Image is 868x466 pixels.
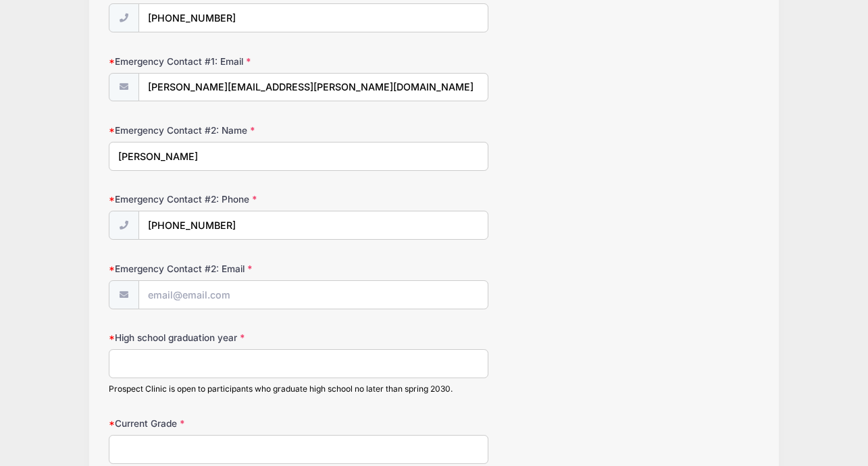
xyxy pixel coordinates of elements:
div: Prospect Clinic is open to participants who graduate high school no later than spring 2030. [109,383,488,395]
input: email@email.com [138,73,488,102]
label: Emergency Contact #2: Phone [109,192,326,206]
label: High school graduation year [109,331,326,344]
label: Emergency Contact #1: Email [109,55,326,68]
input: (xxx) xxx-xxxx [138,211,488,240]
input: (xxx) xxx-xxxx [138,3,488,32]
label: Emergency Contact #2: Name [109,124,326,137]
label: Current Grade [109,417,326,430]
input: email@email.com [138,280,488,309]
label: Emergency Contact #2: Email [109,262,326,276]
